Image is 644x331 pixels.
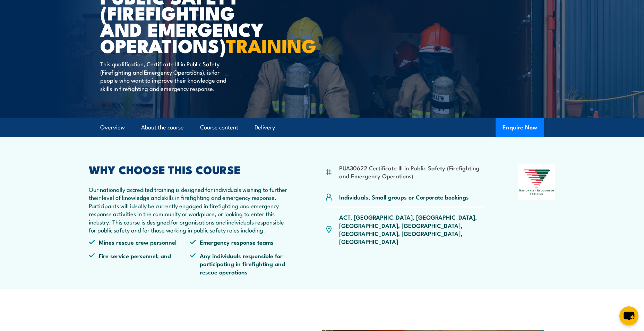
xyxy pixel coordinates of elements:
a: Overview [100,118,125,137]
strong: TRAINING [226,31,316,59]
img: Nationally Recognised Training logo. [518,164,556,200]
h2: WHY CHOOSE THIS COURSE [89,164,291,174]
p: Individuals, Small groups or Corporate bookings [339,193,469,201]
li: Any individuals responsible for participating in firefighting and rescue operations [190,252,291,276]
p: ACT, [GEOGRAPHIC_DATA], [GEOGRAPHIC_DATA], [GEOGRAPHIC_DATA], [GEOGRAPHIC_DATA], [GEOGRAPHIC_DATA... [339,213,484,246]
p: Our nationally accredited training is designed for individuals wishing to further their level of ... [89,185,291,234]
button: Enquire Now [496,118,544,137]
li: Fire service personnel; and [89,252,190,276]
li: Emergency response teams [190,238,291,246]
p: This qualification, Certificate III in Public Safety (Firefighting and Emergency Operations), is ... [100,60,227,92]
li: PUA30622 Certificate III in Public Safety (Firefighting and Emergency Operations) [339,164,484,180]
button: chat-button [619,306,638,325]
a: Course content [200,118,238,137]
a: About the course [141,118,184,137]
li: Mines rescue crew personnel [89,238,190,246]
a: Delivery [255,118,275,137]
